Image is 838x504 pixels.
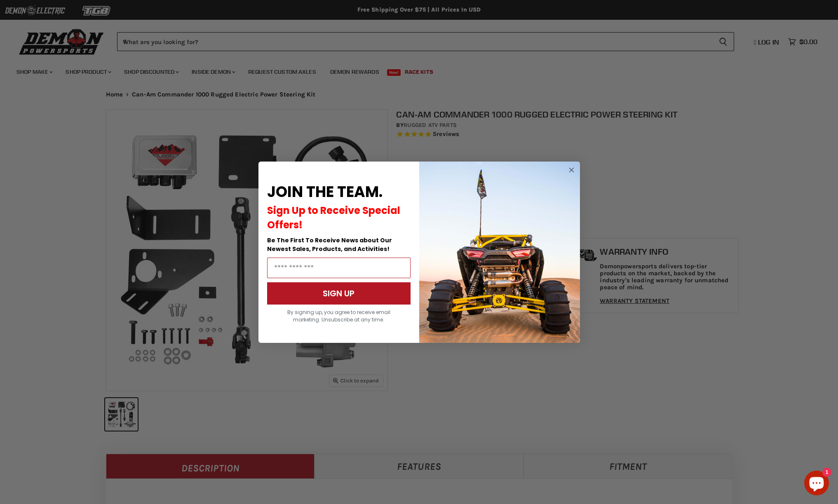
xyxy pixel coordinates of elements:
input: Email Address [267,258,411,278]
span: Be The First To Receive News about Our Newest Sales, Products, and Activities! [267,236,392,253]
inbox-online-store-chat: Shopify online store chat [802,471,831,497]
span: By signing up, you agree to receive email marketing. Unsubscribe at any time. [287,309,390,323]
button: Close dialog [566,165,577,175]
span: Sign Up to Receive Special Offers! [267,204,400,232]
button: SIGN UP [267,282,411,305]
img: a9095488-b6e7-41ba-879d-588abfab540b.jpeg [419,162,580,343]
span: JOIN THE TEAM. [267,181,383,202]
